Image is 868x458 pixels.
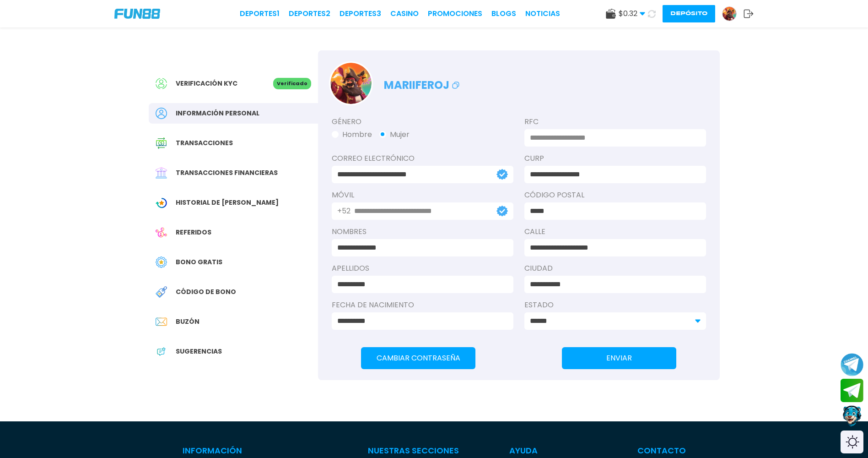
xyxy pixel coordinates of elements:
[149,73,318,94] a: Verificación KYCVerificado
[156,227,167,238] img: Referral
[379,129,410,140] button: Mujer
[332,300,513,311] label: Fecha de Nacimiento
[156,108,167,119] img: Personal
[156,137,167,149] img: Transaction History
[562,347,676,369] button: ENVIAR
[332,226,513,237] label: NOMBRES
[663,5,715,22] button: Depósito
[368,444,459,457] p: Nuestras Secciones
[524,300,706,311] label: Estado
[156,197,167,208] img: Wagering Transaction
[524,263,706,274] label: Ciudad
[722,6,744,21] a: Avatar
[176,257,222,267] span: Bono Gratis
[149,192,318,213] a: Wagering TransactionHistorial de [PERSON_NAME]
[637,444,686,457] p: Contacto
[149,341,318,362] a: App FeedbackSugerencias
[361,347,475,369] button: Cambiar Contraseña
[332,153,513,164] label: Correo electrónico
[340,8,381,19] a: Deportes3
[176,198,279,207] span: Historial de [PERSON_NAME]
[149,222,318,243] a: ReferralReferidos
[841,404,863,428] button: Contact customer service
[149,133,318,153] a: Transaction HistoryTransacciones
[289,8,330,19] a: Deportes2
[330,63,372,104] img: Avatar
[176,347,222,356] span: Sugerencias
[156,286,167,298] img: Redeem Bonus
[390,8,419,19] a: CASINO
[176,138,233,148] span: Transacciones
[524,153,706,164] label: CURP
[619,8,645,19] span: $ 0.32
[114,9,160,19] img: Company Logo
[337,206,350,217] p: +52
[509,444,587,457] p: Ayuda
[841,431,863,453] div: Switch theme
[524,190,706,201] label: Código Postal
[176,317,199,327] span: Buzón
[149,103,318,124] a: PersonalInformación personal
[332,129,372,140] button: Hombre
[176,168,278,178] span: Transacciones financieras
[176,79,237,88] span: Verificación KYC
[176,287,236,297] span: Código de bono
[176,228,211,237] span: Referidos
[156,316,167,327] img: Inbox
[841,353,863,376] button: Join telegram channel
[149,311,318,332] a: InboxBuzón
[491,8,516,19] a: BLOGS
[156,256,167,268] img: Free Bonus
[525,8,560,19] a: NOTICIAS
[240,8,280,19] a: Deportes1
[149,252,318,273] a: Free BonusBono Gratis
[156,167,167,179] img: Financial Transaction
[841,379,863,403] button: Join telegram
[273,78,311,89] p: Verificado
[183,444,318,457] p: Información
[524,226,706,237] label: Calle
[332,263,513,274] label: APELLIDOS
[384,72,461,93] p: mariiferoj
[176,109,259,118] span: Información personal
[149,163,318,183] a: Financial TransactionTransacciones financieras
[524,116,706,127] label: RFC
[332,116,513,127] label: Género
[149,282,318,302] a: Redeem BonusCódigo de bono
[722,7,736,21] img: Avatar
[428,8,482,19] a: Promociones
[156,346,167,357] img: App Feedback
[332,190,513,201] label: Móvil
